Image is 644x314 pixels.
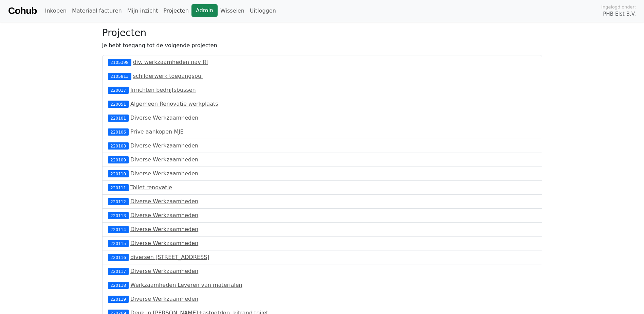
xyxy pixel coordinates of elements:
[130,212,198,219] a: Diverse Werkzaamheden
[108,101,129,107] div: 220051
[601,4,636,10] span: Ingelogd onder:
[42,4,69,18] a: Inkopen
[130,198,198,205] a: Diverse Werkzaamheden
[108,282,129,289] div: 220118
[108,212,129,219] div: 220113
[102,27,542,39] h3: Projecten
[130,128,184,135] a: Prive aankopen MJE
[130,254,209,260] a: diversen [STREET_ADDRESS]
[130,240,198,246] a: Diverse Werkzaamheden
[130,142,198,149] a: Diverse Werkzaamheden
[130,101,218,107] a: Algemeen Renovatie werkplaats
[161,4,191,18] a: Projecten
[108,156,129,163] div: 220109
[8,3,37,19] a: Cohub
[130,87,196,93] a: Inrichten bedrijfsbussen
[108,142,129,149] div: 220108
[125,4,161,18] a: Mijn inzicht
[69,4,125,18] a: Materiaal facturen
[130,268,198,274] a: Diverse Werkzaamheden
[108,254,129,261] div: 220116
[130,115,198,121] a: Diverse Werkzaamheden
[108,73,131,80] div: 2105813
[130,226,198,232] a: Diverse Werkzaamheden
[108,128,129,135] div: 220106
[108,296,129,302] div: 220119
[108,240,129,247] div: 220115
[130,296,198,302] a: Diverse Werkzaamheden
[130,282,242,288] a: Werkzaamheden Leveren van materialen
[108,115,129,121] div: 220101
[130,170,198,177] a: Diverse Werkzaamheden
[108,170,129,177] div: 220110
[130,184,172,191] a: Toilet renovatie
[108,198,129,205] div: 220112
[108,87,129,93] div: 220017
[102,41,542,50] p: Je hebt toegang tot de volgende projecten
[191,4,218,17] a: Admin
[108,268,129,275] div: 220117
[603,10,636,18] span: PHB Elst B.V.
[218,4,247,18] a: Wisselen
[133,59,208,65] a: div. werkzaamheden nav RI
[108,59,131,66] div: 2105398
[130,156,198,163] a: Diverse Werkzaamheden
[108,184,129,191] div: 220111
[108,226,129,233] div: 220114
[247,4,279,18] a: Uitloggen
[133,73,203,79] a: schilderwerk toegangspui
